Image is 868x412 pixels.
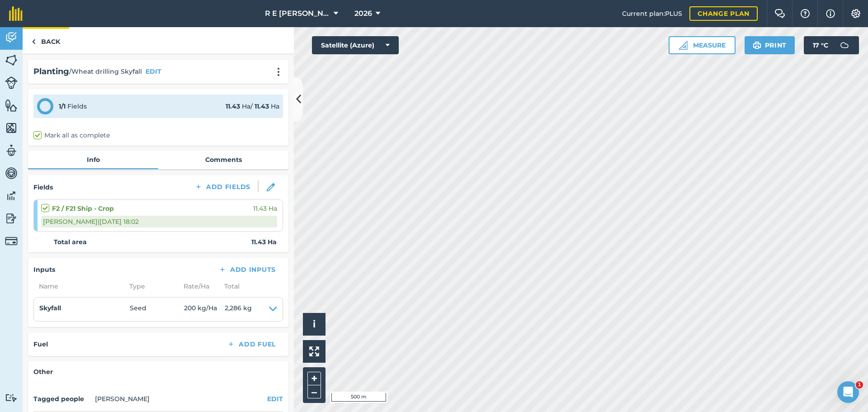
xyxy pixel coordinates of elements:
strong: 11.43 [255,102,269,110]
span: Seed [130,303,184,316]
span: 200 kg / Ha [184,303,225,316]
img: A cog icon [850,9,861,18]
strong: 11.43 [226,102,240,110]
iframe: Intercom live chat [837,381,859,403]
img: Four arrows, one pointing top left, one top right, one bottom right and the last bottom left [309,346,319,356]
strong: 11.43 Ha [251,237,277,247]
button: Print [745,36,795,54]
div: [PERSON_NAME] | [DATE] 18:02 [41,216,277,227]
img: A question mark icon [800,9,811,18]
strong: Total area [54,237,87,247]
span: 2026 [354,8,372,19]
summary: SkyfallSeed200 kg/Ha2,286 kg [39,303,277,316]
img: svg+xml;base64,PD94bWwgdmVyc2lvbj0iMS4wIiBlbmNvZGluZz0idXRmLTgiPz4KPCEtLSBHZW5lcmF0b3I6IEFkb2JlIE... [5,393,18,402]
div: Ha / Ha [226,101,279,111]
span: 1 [856,381,863,388]
span: Total [219,281,240,291]
button: Add Inputs [211,263,283,276]
img: Two speech bubbles overlapping with the left bubble in the forefront [774,9,785,18]
img: svg+xml;base64,PHN2ZyB3aWR0aD0iMTgiIGhlaWdodD0iMTgiIHZpZXdCb3g9IjAgMCAxOCAxOCIgZmlsbD0ibm9uZSIgeG... [267,183,275,191]
img: svg+xml;base64,PD94bWwgdmVyc2lvbj0iMS4wIiBlbmNvZGluZz0idXRmLTgiPz4KPCEtLSBHZW5lcmF0b3I6IEFkb2JlIE... [5,166,18,180]
strong: F2 / F21 Ship - Crop [52,204,114,213]
span: 17 ° C [813,36,828,54]
span: 11.43 Ha [253,204,277,213]
h4: Skyfall [39,303,130,313]
button: – [307,385,321,398]
button: EDIT [146,66,161,76]
button: + [307,372,321,385]
div: Fields [59,101,87,111]
img: svg+xml;base64,PHN2ZyB4bWxucz0iaHR0cDovL3d3dy53My5vcmcvMjAwMC9zdmciIHdpZHRoPSIxOSIgaGVpZ2h0PSIyNC... [753,40,761,51]
span: i [313,318,316,330]
img: fieldmargin Logo [9,6,23,21]
button: i [303,313,325,336]
img: svg+xml;base64,PD94bWwgdmVyc2lvbj0iMS4wIiBlbmNvZGluZz0idXRmLTgiPz4KPCEtLSBHZW5lcmF0b3I6IEFkb2JlIE... [5,235,18,247]
h4: Tagged people [33,394,91,404]
label: Mark all as complete [33,131,110,140]
span: Type [124,281,178,291]
a: Change plan [689,6,758,21]
button: 17 °C [804,36,859,54]
button: Add Fields [187,180,258,193]
img: svg+xml;base64,PHN2ZyB4bWxucz0iaHR0cDovL3d3dy53My5vcmcvMjAwMC9zdmciIHdpZHRoPSI1NiIgaGVpZ2h0PSI2MC... [5,121,18,135]
img: svg+xml;base64,PHN2ZyB4bWxucz0iaHR0cDovL3d3dy53My5vcmcvMjAwMC9zdmciIHdpZHRoPSI1NiIgaGVpZ2h0PSI2MC... [5,53,18,67]
img: svg+xml;base64,PHN2ZyB4bWxucz0iaHR0cDovL3d3dy53My5vcmcvMjAwMC9zdmciIHdpZHRoPSI5IiBoZWlnaHQ9IjI0Ii... [32,36,36,47]
img: svg+xml;base64,PD94bWwgdmVyc2lvbj0iMS4wIiBlbmNvZGluZz0idXRmLTgiPz4KPCEtLSBHZW5lcmF0b3I6IEFkb2JlIE... [5,76,18,89]
span: Rate/ Ha [178,281,219,291]
a: Info [28,151,158,168]
img: svg+xml;base64,PD94bWwgdmVyc2lvbj0iMS4wIiBlbmNvZGluZz0idXRmLTgiPz4KPCEtLSBHZW5lcmF0b3I6IEFkb2JlIE... [5,189,18,203]
h4: Other [33,367,283,377]
span: / Wheat drilling Skyfall [69,66,142,76]
li: [PERSON_NAME] [95,394,150,404]
img: svg+xml;base64,PHN2ZyB4bWxucz0iaHR0cDovL3d3dy53My5vcmcvMjAwMC9zdmciIHdpZHRoPSI1NiIgaGVpZ2h0PSI2MC... [5,99,18,112]
span: R E [PERSON_NAME] [265,8,330,19]
h2: Planting [33,65,69,78]
img: Ruler icon [679,41,688,50]
button: Add Fuel [220,338,283,350]
span: Current plan : PLUS [622,9,682,19]
img: svg+xml;base64,PD94bWwgdmVyc2lvbj0iMS4wIiBlbmNvZGluZz0idXRmLTgiPz4KPCEtLSBHZW5lcmF0b3I6IEFkb2JlIE... [835,36,854,54]
span: 2,286 kg [225,303,252,316]
img: svg+xml;base64,PHN2ZyB4bWxucz0iaHR0cDovL3d3dy53My5vcmcvMjAwMC9zdmciIHdpZHRoPSIyMCIgaGVpZ2h0PSIyNC... [273,67,284,76]
strong: 1 / 1 [59,102,66,110]
img: svg+xml;base64,PD94bWwgdmVyc2lvbj0iMS4wIiBlbmNvZGluZz0idXRmLTgiPz4KPCEtLSBHZW5lcmF0b3I6IEFkb2JlIE... [5,212,18,225]
a: Back [23,27,69,54]
h4: Inputs [33,265,55,275]
h4: Fields [33,182,53,192]
button: Measure [669,36,736,54]
img: svg+xml;base64,PHN2ZyB4bWxucz0iaHR0cDovL3d3dy53My5vcmcvMjAwMC9zdmciIHdpZHRoPSIxNyIgaGVpZ2h0PSIxNy... [826,8,835,19]
button: EDIT [267,394,283,404]
span: Name [33,281,124,291]
button: Satellite (Azure) [312,36,399,54]
a: Comments [158,151,288,168]
img: svg+xml;base64,PD94bWwgdmVyc2lvbj0iMS4wIiBlbmNvZGluZz0idXRmLTgiPz4KPCEtLSBHZW5lcmF0b3I6IEFkb2JlIE... [5,31,18,44]
img: svg+xml;base64,PD94bWwgdmVyc2lvbj0iMS4wIiBlbmNvZGluZz0idXRmLTgiPz4KPCEtLSBHZW5lcmF0b3I6IEFkb2JlIE... [5,144,18,157]
h4: Fuel [33,339,48,349]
